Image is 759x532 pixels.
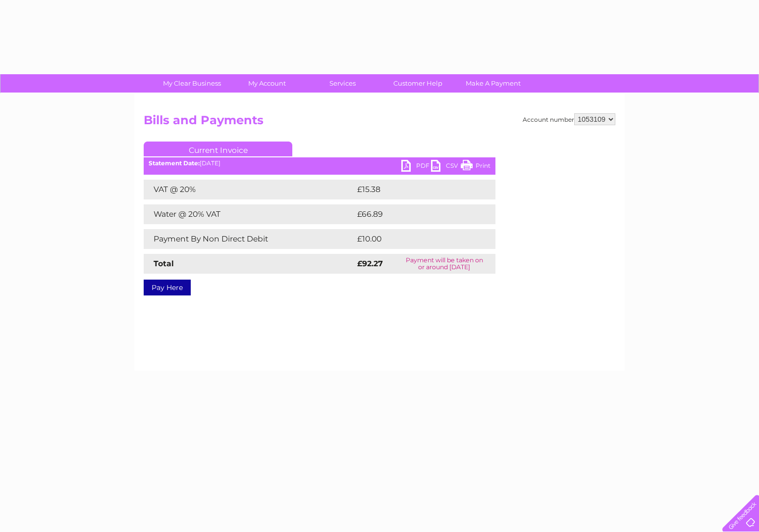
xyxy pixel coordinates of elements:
[355,180,475,199] td: £15.38
[461,160,490,174] a: Print
[144,113,615,132] h2: Bills and Payments
[144,180,355,199] td: VAT @ 20%
[357,259,383,268] strong: £92.27
[144,142,292,156] a: Current Invoice
[393,254,495,274] td: Payment will be taken on or around [DATE]
[302,74,383,93] a: Services
[401,160,431,174] a: PDF
[431,160,461,174] a: CSV
[144,160,495,167] div: [DATE]
[377,74,459,93] a: Customer Help
[151,74,233,93] a: My Clear Business
[355,204,476,224] td: £66.89
[144,280,191,295] a: Pay Here
[144,204,355,224] td: Water @ 20% VAT
[144,229,355,249] td: Payment By Non Direct Debit
[154,259,174,268] strong: Total
[149,159,200,167] b: Statement Date:
[226,74,308,93] a: My Account
[452,74,534,93] a: Make A Payment
[523,113,615,125] div: Account number
[355,229,475,249] td: £10.00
